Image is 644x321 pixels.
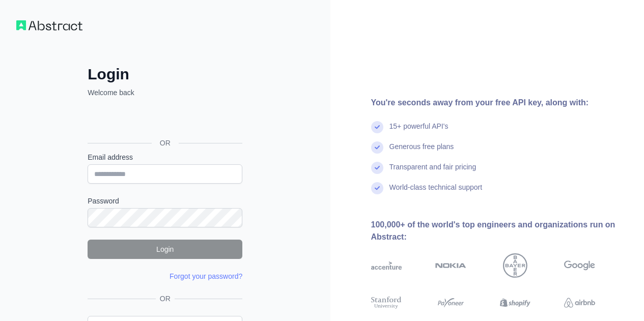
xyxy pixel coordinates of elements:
[88,152,242,162] label: Email address
[435,253,466,278] img: nokia
[389,141,454,162] div: Generous free plans
[16,20,82,31] img: Workflow
[88,196,242,206] label: Password
[503,253,527,278] img: bayer
[371,121,383,133] img: check mark
[371,182,383,194] img: check mark
[88,65,242,83] h2: Login
[500,295,531,310] img: shopify
[152,138,179,148] span: OR
[371,97,628,109] div: You're seconds away from your free API key, along with:
[371,253,402,278] img: accenture
[389,121,449,141] div: 15+ powerful API's
[88,87,242,98] p: Welcome back
[88,240,242,259] button: Login
[371,141,383,154] img: check mark
[156,294,175,304] span: OR
[170,272,242,280] a: Forgot your password?
[371,162,383,174] img: check mark
[371,219,628,243] div: 100,000+ of the world's top engineers and organizations run on Abstract:
[564,295,595,310] img: airbnb
[82,109,245,131] iframe: Przycisk Zaloguj się przez Google
[435,295,466,310] img: payoneer
[371,295,402,310] img: stanford university
[389,162,477,182] div: Transparent and fair pricing
[389,182,483,202] div: World-class technical support
[564,253,595,278] img: google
